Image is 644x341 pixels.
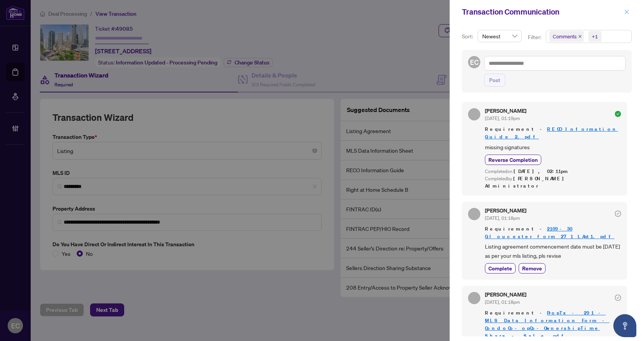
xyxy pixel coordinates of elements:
span: check-circle [615,111,621,117]
span: Complete [488,264,512,272]
a: RECO Information Guide 2.pdf [485,126,618,140]
span: [DATE], 01:18pm [485,215,520,221]
button: Post [484,74,505,87]
div: Transaction Communication [462,6,622,18]
span: [DATE], 02:11pm [514,168,569,175]
img: Profile Icon [468,109,480,120]
span: [DATE], 01:18pm [485,299,520,305]
div: Completed on [485,168,621,175]
span: Requirement - [485,309,621,340]
span: Reverse Completion [488,156,538,164]
span: check-circle [615,211,621,217]
button: Reverse Completion [485,155,541,165]
h5: [PERSON_NAME] [485,108,526,114]
a: 2109-30 Gloucester form 271 LApt1.pdf [485,226,614,240]
h5: [PERSON_NAME] [485,208,526,213]
span: Newest [482,30,517,42]
button: Open asap [613,314,636,337]
h5: [PERSON_NAME] [485,292,526,297]
p: Filter: [528,33,542,41]
span: missing signatures [485,143,621,152]
button: Remove [519,263,545,273]
img: Profile Icon [468,292,480,304]
span: check-circle [615,295,621,301]
a: PropTx - 291 - MLS Data Information Form - CondoCo-opCo-OwnershipTime Share - Sale.pdf [485,310,609,339]
span: close [624,9,629,15]
span: Requirement - [485,125,621,141]
span: [DATE], 01:19pm [485,115,520,121]
span: close [578,35,582,38]
span: Requirement - [485,225,621,241]
span: Comments [553,33,577,40]
img: Profile Icon [468,208,480,220]
div: Completed by [485,175,621,190]
p: Sort: [462,32,475,41]
span: Remove [522,264,542,272]
span: Comments [549,31,584,42]
span: [PERSON_NAME] Administrator [485,175,568,189]
span: Listing agreement commencement date must be [DATE] as per your mls listing, pls revise [485,242,621,260]
button: Complete [485,263,516,273]
div: +1 [592,33,598,40]
span: EC [470,57,479,68]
